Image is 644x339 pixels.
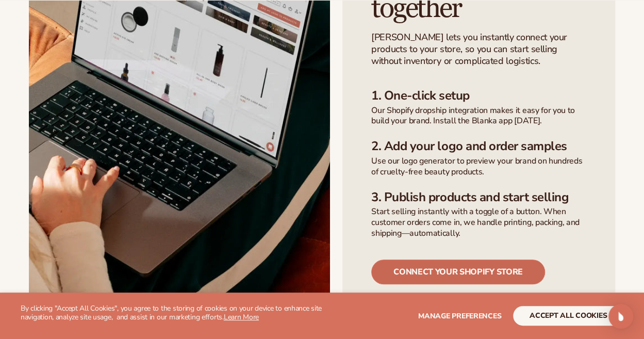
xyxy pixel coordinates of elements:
[608,304,633,329] div: Open Intercom Messenger
[418,306,501,326] button: Manage preferences
[371,105,586,127] p: Our Shopify dropship integration makes it easy for you to build your brand. Install the Blanka ap...
[371,190,586,205] h3: 3. Publish products and start selling
[224,312,259,322] a: Learn More
[21,304,322,322] p: By clicking "Accept All Cookies", you agree to the storing of cookies on your device to enhance s...
[418,311,501,321] span: Manage preferences
[371,88,586,103] h3: 1. One-click setup
[371,206,586,238] p: Start selling instantly with a toggle of a button. When customer orders come in, we handle printi...
[513,306,623,326] button: accept all cookies
[371,31,586,68] p: [PERSON_NAME] lets you instantly connect your products to your store, so you can start selling wi...
[371,139,586,154] h3: 2. Add your logo and order samples
[371,260,545,284] a: Connect your shopify store
[371,156,586,177] p: Use our logo generator to preview your brand on hundreds of cruelty-free beauty products.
